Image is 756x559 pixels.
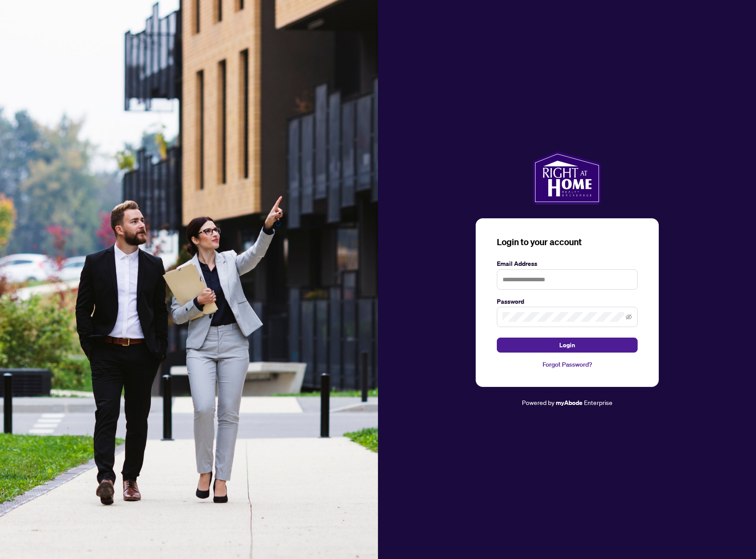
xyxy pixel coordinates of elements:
span: Login [559,338,575,352]
h3: Login to your account [497,236,638,248]
label: Password [497,297,638,306]
img: ma-logo [533,151,601,204]
span: eye-invisible [626,314,632,320]
a: myAbode [556,398,583,408]
span: Powered by [522,398,554,406]
label: Email Address [497,259,638,268]
button: Login [497,338,638,353]
span: Enterprise [584,398,613,406]
a: Forgot Password? [497,360,638,369]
